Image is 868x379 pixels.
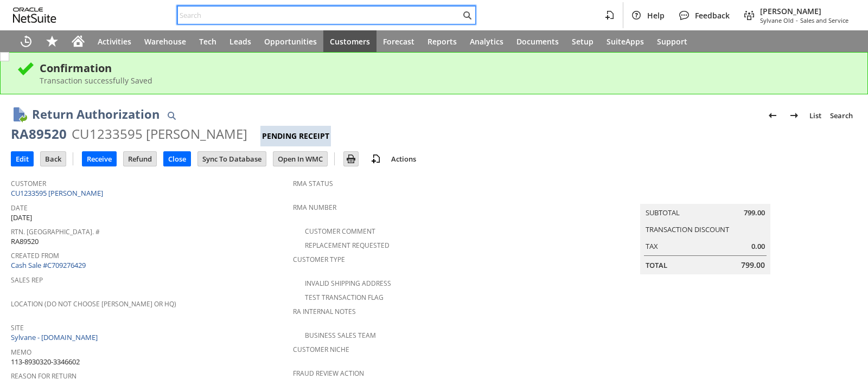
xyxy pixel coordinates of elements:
[229,36,251,47] span: Leads
[65,30,91,52] a: Home
[32,105,159,123] h1: Return Authorization
[647,10,665,21] span: Help
[11,357,80,367] span: 113-8930320-3346602
[572,36,593,47] span: Setup
[11,236,39,247] span: RA89520
[223,30,258,52] a: Leads
[11,203,28,213] a: Date
[193,30,223,52] a: Tech
[461,9,474,22] svg: Search
[11,260,86,270] a: Cash Sale #C709276429
[11,275,43,285] a: Sales Rep
[516,36,559,47] span: Documents
[264,36,317,47] span: Opportunities
[11,125,67,143] div: RA89520
[293,203,336,212] a: RMA Number
[82,152,116,166] input: Receive
[427,36,457,47] span: Reports
[805,107,826,124] a: List
[40,75,851,86] div: Transaction successfully Saved
[323,30,376,52] a: Customers
[470,36,503,47] span: Analytics
[138,30,193,52] a: Warehouse
[607,36,644,47] span: SuiteApps
[178,9,461,22] input: Search
[305,241,390,250] a: Replacement Requested
[657,36,687,47] span: Support
[199,36,216,47] span: Tech
[11,348,31,357] a: Memo
[72,35,85,48] svg: Home
[72,125,247,143] div: CU1233595 [PERSON_NAME]
[98,36,131,47] span: Activities
[13,30,39,52] a: Recent Records
[198,152,266,166] input: Sync To Database
[293,179,333,188] a: RMA Status
[11,213,32,223] span: [DATE]
[11,188,106,198] a: CU1233595 [PERSON_NAME]
[165,109,178,122] img: Quick Find
[20,35,33,48] svg: Recent Records
[11,332,100,342] a: Sylvane - [DOMAIN_NAME]
[646,260,667,270] a: Total
[510,30,565,52] a: Documents
[164,152,190,166] input: Close
[258,30,323,52] a: Opportunities
[11,323,24,332] a: Site
[646,208,680,217] a: Subtotal
[741,260,765,271] span: 799.00
[646,224,729,234] a: Transaction Discount
[344,152,358,166] input: Print
[293,255,345,264] a: Customer Type
[744,208,765,218] span: 799.00
[11,227,100,236] a: Rtn. [GEOGRAPHIC_DATA]. #
[11,179,46,188] a: Customer
[650,30,694,52] a: Support
[760,16,794,24] span: Sylvane Old
[565,30,600,52] a: Setup
[305,293,384,302] a: Test Transaction Flag
[600,30,650,52] a: SuiteApps
[124,152,156,166] input: Refund
[41,152,66,166] input: Back
[788,109,801,122] img: Next
[695,10,730,21] span: Feedback
[305,279,391,288] a: Invalid Shipping Address
[421,30,463,52] a: Reports
[330,36,370,47] span: Customers
[11,299,176,309] a: Location (Do Not Choose [PERSON_NAME] or HQ)
[39,30,65,52] div: Shortcuts
[293,307,356,316] a: RA Internal Notes
[463,30,510,52] a: Analytics
[13,8,56,23] svg: logo
[11,251,59,260] a: Created From
[800,16,848,24] span: Sales and Service
[369,152,382,165] img: add-record.svg
[144,36,186,47] span: Warehouse
[11,152,33,166] input: Edit
[91,30,138,52] a: Activities
[751,241,765,252] span: 0.00
[293,345,349,354] a: Customer Niche
[46,35,59,48] svg: Shortcuts
[760,6,848,16] span: [PERSON_NAME]
[40,61,851,75] div: Confirmation
[387,154,420,164] a: Actions
[376,30,421,52] a: Forecast
[646,241,658,251] a: Tax
[640,187,770,204] caption: Summary
[273,152,327,166] input: Open In WMC
[305,227,375,236] a: Customer Comment
[293,369,364,378] a: Fraud Review Action
[383,36,414,47] span: Forecast
[796,16,798,24] span: -
[305,331,376,340] a: Business Sales Team
[826,107,857,124] a: Search
[260,126,331,146] div: Pending Receipt
[766,109,779,122] img: Previous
